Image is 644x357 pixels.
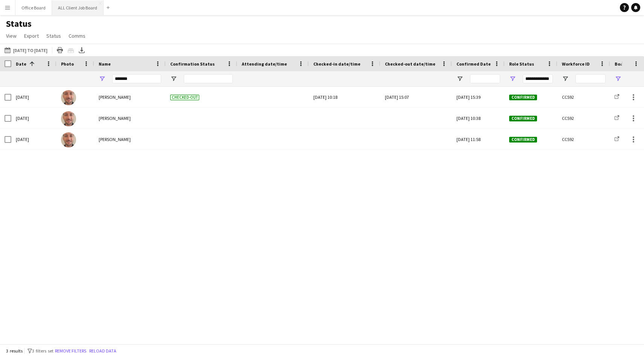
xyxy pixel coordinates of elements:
[112,74,161,83] input: Name Filter Input
[6,32,17,39] span: View
[313,87,376,107] div: [DATE] 10:18
[99,61,111,67] span: Name
[77,46,86,55] app-action-btn: Export XLSX
[11,87,56,107] div: [DATE]
[456,61,491,67] span: Confirmed Date
[61,61,74,67] span: Photo
[313,61,360,67] span: Checked-in date/time
[509,137,537,142] span: Confirmed
[3,46,49,55] button: [DATE] to [DATE]
[170,95,199,100] span: Checked-out
[99,94,131,100] span: [PERSON_NAME]
[557,87,610,107] div: CC592
[16,61,26,67] span: Date
[99,75,105,82] button: Open Filter Menu
[509,95,537,100] span: Confirmed
[452,129,505,150] div: [DATE] 11:58
[509,61,534,67] span: Role Status
[99,136,131,142] span: [PERSON_NAME]
[24,32,39,39] span: Export
[55,46,64,55] app-action-btn: Print
[43,31,64,41] a: Status
[575,74,606,83] input: Workforce ID Filter Input
[61,111,76,126] img: Gabriel Waddingham
[3,31,20,41] a: View
[557,108,610,129] div: CC592
[21,31,42,41] a: Export
[615,75,621,82] button: Open Filter Menu
[61,90,76,105] img: Gabriel Waddingham
[15,0,52,15] button: Office Board
[452,87,505,107] div: [DATE] 15:39
[170,61,215,67] span: Confirmation Status
[52,0,104,15] button: ALL Client Job Board
[557,129,610,150] div: CC592
[509,75,516,82] button: Open Filter Menu
[32,348,53,354] span: 3 filters set
[470,74,500,83] input: Confirmed Date Filter Input
[184,74,233,83] input: Confirmation Status Filter Input
[53,347,88,355] button: Remove filters
[46,32,61,39] span: Status
[509,116,537,121] span: Confirmed
[66,31,89,41] a: Comms
[562,75,569,82] button: Open Filter Menu
[242,61,287,67] span: Attending date/time
[385,87,447,107] div: [DATE] 15:07
[615,61,628,67] span: Board
[88,347,118,355] button: Reload data
[11,108,56,129] div: [DATE]
[170,75,177,82] button: Open Filter Menu
[456,75,463,82] button: Open Filter Menu
[69,32,85,39] span: Comms
[452,108,505,129] div: [DATE] 10:38
[61,132,76,147] img: Gabriel Waddingham
[11,129,56,150] div: [DATE]
[385,61,435,67] span: Checked-out date/time
[99,115,131,121] span: [PERSON_NAME]
[562,61,590,67] span: Workforce ID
